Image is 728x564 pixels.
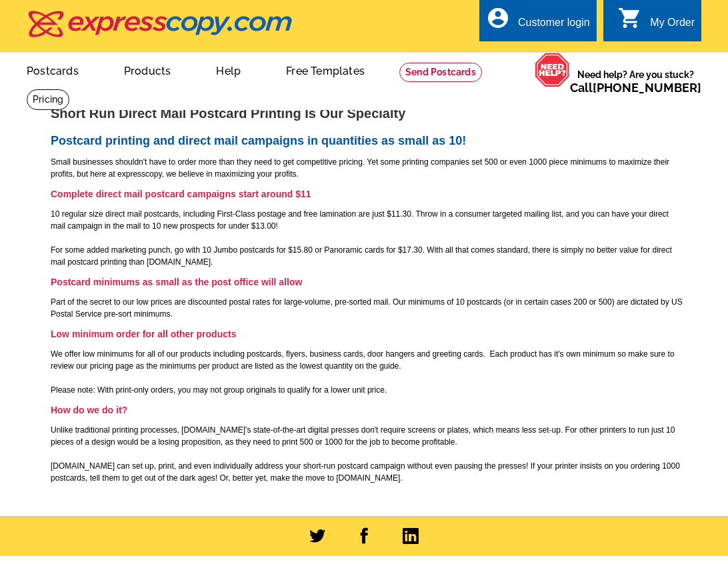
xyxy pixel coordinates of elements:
p: We offer low minimums for all of our products including postcards, flyers, business cards, door h... [51,348,684,396]
a: account_circle Customer login [486,15,590,31]
p: Unlike traditional printing processes, [DOMAIN_NAME]'s state-of-the-art digital presses don't req... [51,424,684,484]
a: shopping_cart My Order [618,15,695,31]
p: Part of the secret to our low prices are discounted postal rates for large-volume, pre-sorted mai... [51,296,684,320]
a: Help [195,54,262,85]
a: [PHONE_NUMBER] [593,81,701,95]
span: Need help? Are you stuck? [570,68,701,95]
span: Call [570,81,701,95]
i: shopping_cart [618,6,642,30]
h3: How do we do it? [51,404,684,416]
h3: Complete direct mail postcard campaigns start around $11 [51,188,684,200]
a: Free Templates [265,54,386,85]
h3: Low minimum order for all other products [51,328,684,340]
h1: Short Run Direct Mail Postcard Printing Is Our Specialty [51,107,684,121]
a: Postcards [5,54,100,85]
div: Customer login [518,17,590,35]
a: Products [103,54,193,85]
p: Small businesses shouldn't have to order more than they need to get competitive pricing. Yet some... [51,156,684,180]
p: 10 regular size direct mail postcards, including First-Class postage and free lamination are just... [51,208,684,268]
h3: Postcard minimums as small as the post office will allow [51,276,684,288]
i: account_circle [486,6,510,30]
div: My Order [650,17,695,35]
img: help [535,53,570,87]
h2: Postcard printing and direct mail campaigns in quantities as small as 10! [51,134,684,149]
